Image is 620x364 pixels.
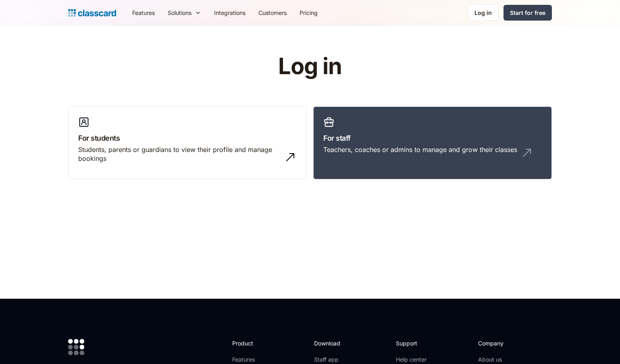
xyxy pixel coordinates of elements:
a: For staffTeachers, coaches or admins to manage and grow their classes [313,106,552,180]
a: Help center [396,356,429,364]
h2: Company [478,339,532,347]
a: For studentsStudents, parents or guardians to view their profile and manage bookings [68,106,307,180]
h3: For students [78,133,297,144]
a: Pricing [293,4,324,22]
div: Teachers, coaches or admins to manage and grow their classes [323,145,517,154]
h1: Log in [182,54,438,79]
a: Start for free [503,5,552,21]
a: Integrations [208,4,252,22]
h2: Download [314,339,347,347]
a: Features [232,356,275,364]
h2: Support [396,339,429,347]
h2: Product [232,339,275,347]
div: Solutions [168,8,191,17]
a: home [68,7,116,19]
div: Solutions [161,4,208,22]
div: Students, parents or guardians to view their profile and manage bookings [78,145,281,163]
a: About us [478,356,532,364]
a: Features [126,4,161,22]
a: Customers [252,4,293,22]
h3: For staff [323,133,542,144]
a: Log in [468,4,499,21]
div: Log in [474,8,492,17]
div: Start for free [510,8,545,17]
a: Staff app [314,356,347,364]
